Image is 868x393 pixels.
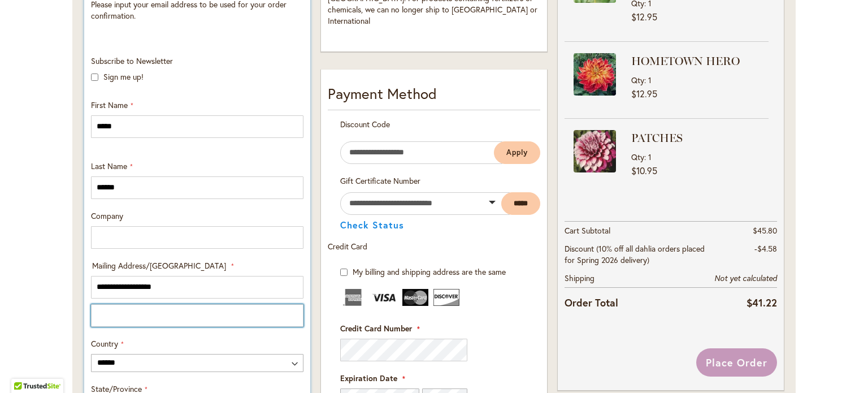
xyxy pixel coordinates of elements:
span: Apply [506,148,528,157]
th: Cart Subtotal [565,221,706,240]
button: Check Status [340,221,404,230]
button: Apply [494,141,540,164]
label: Sign me up! [103,71,144,82]
span: Qty [631,75,644,85]
strong: PATCHES [631,130,766,146]
span: Not yet calculated [714,273,777,283]
span: $10.95 [631,165,657,176]
strong: Order Total [565,294,618,310]
span: Company [91,210,123,221]
span: 1 [648,152,652,162]
span: Qty [631,152,644,162]
img: PATCHES [574,130,616,172]
span: $12.95 [631,88,657,100]
span: First Name [91,100,128,110]
img: HOMETOWN HERO [574,53,616,96]
span: Subscribe to Newsletter [91,55,173,66]
span: 1 [648,75,652,85]
span: Discount (10% off all dahlia orders placed for Spring 2026 delivery) [565,243,705,265]
span: $12.95 [631,11,657,23]
span: Mailing Address/[GEOGRAPHIC_DATA] [92,260,226,271]
iframe: Launch Accessibility Center [8,353,40,385]
span: Discount Code [340,119,390,129]
span: $41.22 [747,296,777,309]
span: Country [91,338,118,349]
strong: HOMETOWN HERO [631,53,766,69]
span: Last Name [91,161,127,171]
span: $45.80 [753,225,777,236]
div: Payment Method [328,83,540,110]
span: Shipping [565,273,594,283]
span: Gift Certificate Number [340,175,420,186]
span: -$4.58 [754,243,777,254]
